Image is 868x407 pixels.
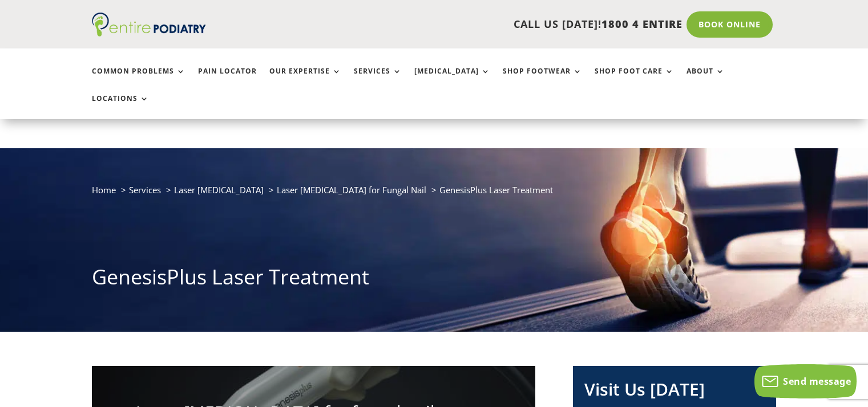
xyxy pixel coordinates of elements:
a: Shop Footwear [503,67,582,92]
a: Laser [MEDICAL_DATA] for Fungal Nail [277,184,426,196]
a: Shop Foot Care [595,67,674,92]
span: 1800 4 ENTIRE [601,17,683,31]
a: Book Online [687,11,773,38]
a: Common Problems [92,67,185,92]
a: Our Expertise [269,67,341,92]
a: [MEDICAL_DATA] [414,67,490,92]
a: Pain Locator [198,67,257,92]
a: Laser [MEDICAL_DATA] [174,184,264,196]
h2: Visit Us [DATE] [584,377,765,407]
a: Services [129,184,161,196]
span: Send message [783,375,851,388]
a: Locations [92,95,149,119]
img: logo (1) [92,13,206,36]
a: Entire Podiatry [92,27,206,39]
span: GenesisPlus Laser Treatment [439,184,553,196]
nav: breadcrumb [92,182,777,206]
a: Home [92,184,116,196]
a: About [687,67,725,92]
h1: GenesisPlus Laser Treatment [92,263,777,297]
p: CALL US [DATE]! [250,17,683,32]
a: Services [354,67,402,92]
button: Send message [754,364,857,398]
